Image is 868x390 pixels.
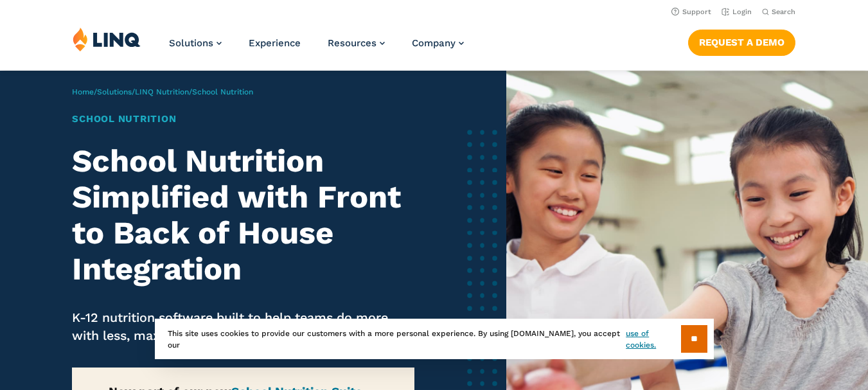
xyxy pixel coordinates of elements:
[688,30,795,55] a: Request a Demo
[169,37,222,49] a: Solutions
[762,7,795,17] button: Open Search Bar
[72,87,253,96] span: / / /
[412,37,464,49] a: Company
[192,87,253,96] span: School Nutrition
[328,37,376,49] span: Resources
[72,309,414,345] p: K-12 nutrition software built to help teams do more with less, maximize efficiency, and ensure co...
[772,8,795,16] span: Search
[169,27,464,69] nav: Primary Navigation
[626,328,680,351] a: use of cookies.
[328,37,385,49] a: Resources
[135,87,189,96] a: LINQ Nutrition
[722,8,752,16] a: Login
[72,143,414,287] h2: School Nutrition Simplified with Front to Back of House Integration
[688,27,795,55] nav: Button Navigation
[249,37,301,49] a: Experience
[97,87,132,96] a: Solutions
[72,87,94,96] a: Home
[155,319,714,359] div: This site uses cookies to provide our customers with a more personal experience. By using [DOMAIN...
[412,37,456,49] span: Company
[671,8,711,16] a: Support
[72,112,414,127] h1: School Nutrition
[169,37,213,49] span: Solutions
[73,27,141,51] img: LINQ | K‑12 Software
